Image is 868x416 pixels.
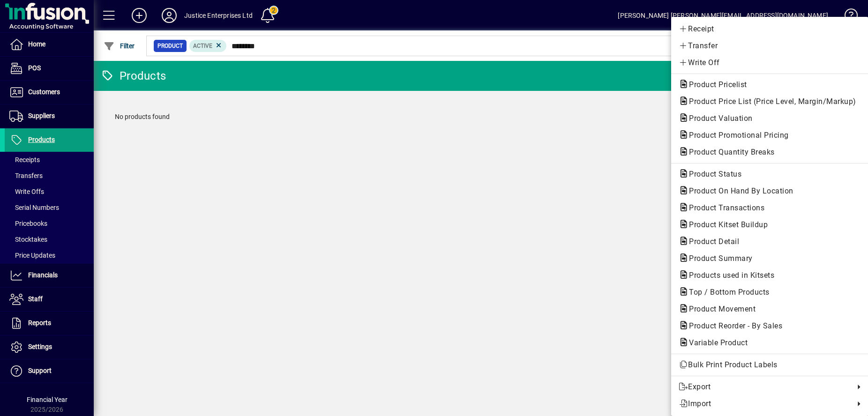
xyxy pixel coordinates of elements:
[679,288,774,297] span: Top / Bottom Products
[679,359,861,371] span: Bulk Print Product Labels
[679,237,744,246] span: Product Detail
[679,186,798,195] span: Product On Hand By Location
[679,220,772,229] span: Product Kitset Buildup
[679,80,752,89] span: Product Pricelist
[679,398,850,409] span: Import
[679,23,861,35] span: Receipt
[679,381,850,393] span: Export
[679,131,793,140] span: Product Promotional Pricing
[679,338,752,347] span: Variable Product
[679,57,861,68] span: Write Off
[679,305,760,313] span: Product Movement
[679,170,746,178] span: Product Status
[679,97,861,106] span: Product Price List (Price Level, Margin/Markup)
[679,321,787,330] span: Product Reorder - By Sales
[679,148,779,156] span: Product Quantity Breaks
[679,40,861,52] span: Transfer
[679,271,779,280] span: Products used in Kitsets
[679,254,757,263] span: Product Summary
[679,203,769,212] span: Product Transactions
[679,114,757,123] span: Product Valuation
